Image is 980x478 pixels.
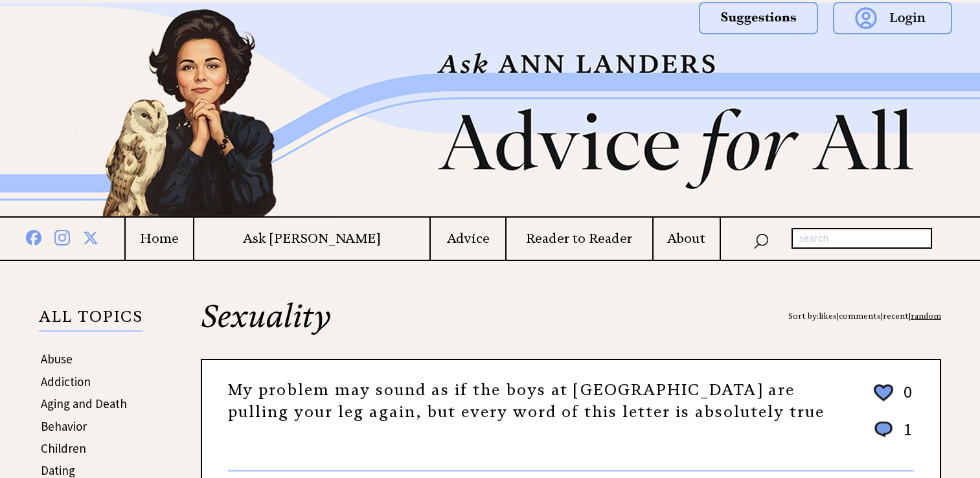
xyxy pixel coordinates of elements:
td: 1 [897,418,913,453]
img: right_new2.png [957,3,963,216]
img: instagram%20blue.png [54,227,70,245]
img: message_round%201.png [872,419,895,440]
img: heart_outline%202.png [872,381,895,404]
a: Ask [PERSON_NAME] [194,231,430,247]
td: 0 [897,381,913,417]
img: login.png [833,2,952,34]
img: search_nav.png [753,231,769,249]
a: recent [883,311,909,321]
a: My problem may sound as if the boys at [GEOGRAPHIC_DATA] are pulling your leg again, but every wo... [228,380,825,422]
a: comments [839,311,881,321]
a: Advice [431,231,505,247]
input: search [792,228,932,249]
a: Reader to Reader [507,231,652,247]
a: Children [41,440,86,456]
a: likes [819,311,837,321]
a: Abuse [41,351,73,367]
a: About [654,231,720,247]
a: Aging and Death [41,396,127,411]
img: x%20blue.png [83,228,98,245]
a: Home [126,231,193,247]
img: header2b_v1.png [24,3,957,216]
a: Addiction [41,374,91,389]
p: ALL TOPICS [39,310,143,332]
h2: Sexuality [201,301,941,359]
img: suggestions.png [699,2,818,34]
img: facebook%20blue.png [26,227,41,245]
div: Sort by: | | | [788,301,941,332]
a: random [911,311,941,321]
a: Behavior [41,418,87,434]
a: Dating [41,462,75,478]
